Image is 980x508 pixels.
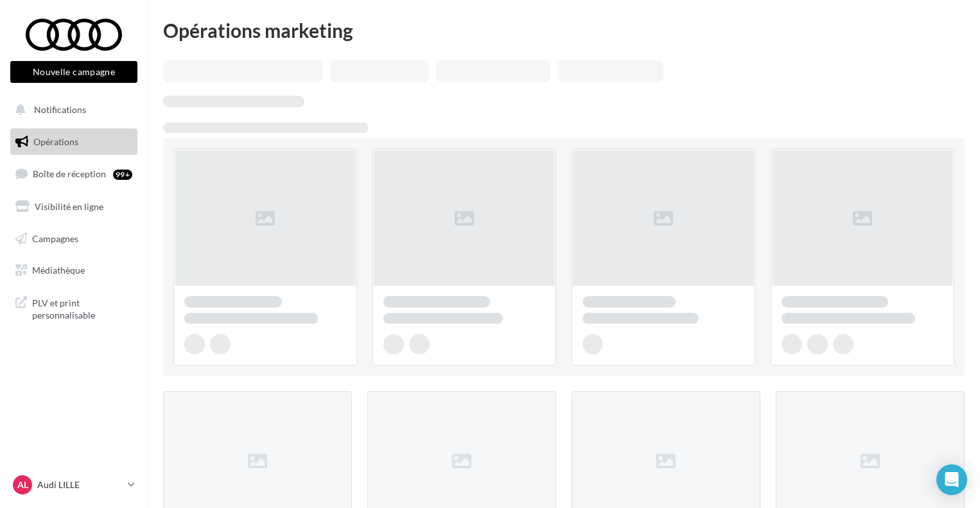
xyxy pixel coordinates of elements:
a: Campagnes [8,225,140,252]
a: Boîte de réception99+ [8,160,140,188]
a: Médiathèque [8,257,140,284]
a: PLV et print personnalisable [8,289,140,327]
div: Open Intercom Messenger [936,464,967,495]
span: Opérations [33,136,78,147]
div: 99+ [113,170,132,180]
span: Notifications [34,104,86,115]
span: Campagnes [32,232,78,243]
span: AL [17,478,28,491]
button: Nouvelle campagne [10,61,137,83]
span: Médiathèque [32,265,85,276]
a: Opérations [8,128,140,155]
a: Visibilité en ligne [8,193,140,220]
button: Notifications [8,96,135,123]
p: Audi LILLE [37,478,123,491]
span: Boîte de réception [33,168,106,179]
span: Visibilité en ligne [35,201,103,212]
a: AL Audi LILLE [10,473,137,497]
span: PLV et print personnalisable [32,294,132,322]
div: Opérations marketing [163,21,965,40]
